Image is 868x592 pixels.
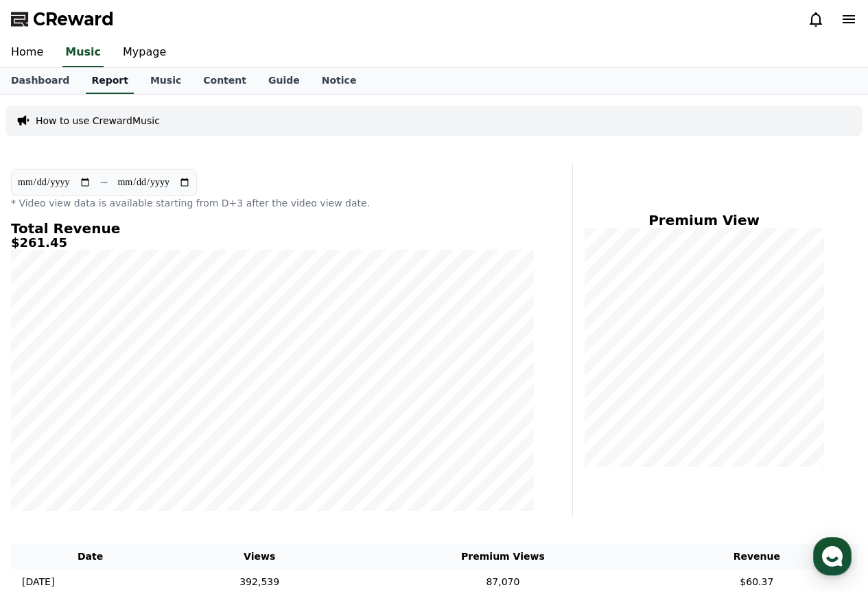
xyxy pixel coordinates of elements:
[177,435,263,469] a: Settings
[11,196,534,210] p: * Video view data is available starting from D+3 after the video view date.
[169,544,349,569] th: Views
[4,435,91,469] a: Home
[657,544,857,569] th: Revenue
[35,455,59,466] span: Home
[86,68,134,94] a: Report
[11,8,114,30] a: CReward
[91,435,177,469] a: Messages
[349,544,657,569] th: Premium Views
[22,575,54,589] p: [DATE]
[257,68,311,94] a: Guide
[62,38,104,67] a: Music
[139,68,192,94] a: Music
[99,174,108,191] p: ~
[11,221,534,236] h4: Total Revenue
[33,8,114,30] span: CReward
[203,455,237,466] span: Settings
[11,544,169,569] th: Date
[192,68,257,94] a: Content
[11,236,534,250] h5: $261.45
[36,114,160,128] a: How to use CrewardMusic
[311,68,368,94] a: Notice
[584,213,824,228] h4: Premium View
[112,38,177,67] a: Mypage
[114,456,154,467] span: Messages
